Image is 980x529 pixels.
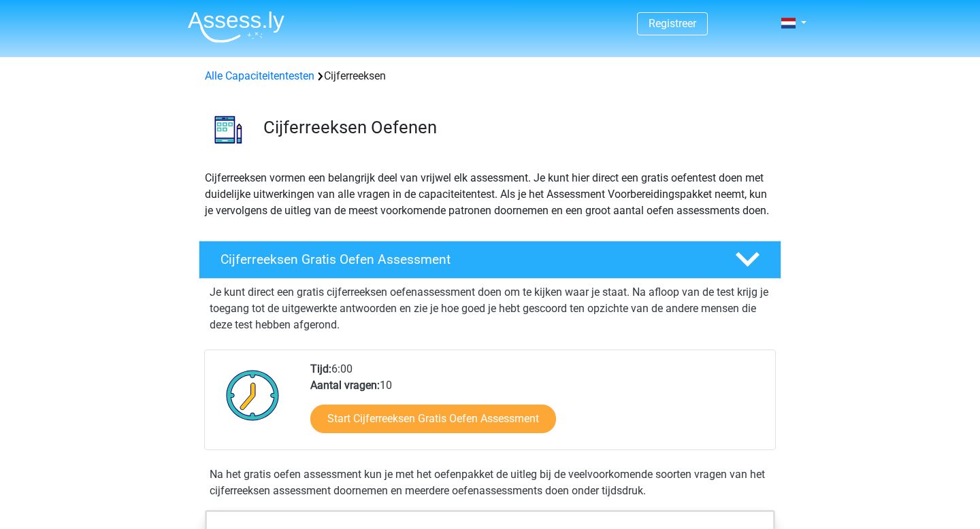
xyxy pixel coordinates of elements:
[310,362,331,375] b: Tijd:
[210,284,770,333] p: Je kunt direct een gratis cijferreeksen oefenassessment doen om te kijken waar je staat. Na afloo...
[205,69,314,82] a: Alle Capaciteitentesten
[310,405,556,433] a: Start Cijferreeksen Gratis Oefen Assessment
[218,361,287,429] img: Klok
[263,117,770,138] h3: Cijferreeksen Oefenen
[199,68,781,84] div: Cijferreeksen
[220,252,713,267] h4: Cijferreeksen Gratis Oefen Assessment
[188,11,284,43] img: Assessly
[193,241,787,279] a: Cijferreeksen Gratis Oefen Assessment
[204,466,776,499] div: Na het gratis oefen assessment kun je met het oefenpakket de uitleg bij de veelvoorkomende soorte...
[310,379,380,392] b: Aantal vragen:
[300,361,774,449] div: 6:00 10
[199,101,257,158] img: cijferreeksen
[649,17,696,30] a: Registreer
[205,170,775,219] p: Cijferreeksen vormen een belangrijk deel van vrijwel elk assessment. Je kunt hier direct een grat...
